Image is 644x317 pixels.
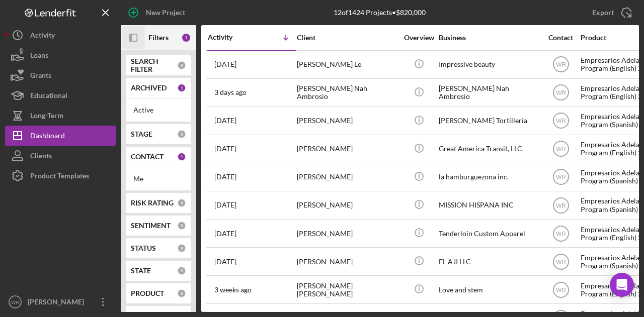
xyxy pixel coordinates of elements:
b: STATE [131,267,151,275]
div: Impressive beauty [439,51,539,78]
button: WR[PERSON_NAME] [5,292,116,312]
div: Tenderloin Custom Apparel [439,220,539,247]
div: 0 [177,198,186,207]
div: New Project [146,3,185,23]
div: Clients [30,146,52,168]
text: WR [11,299,19,305]
button: Clients [5,146,116,166]
div: [PERSON_NAME] [PERSON_NAME] [297,276,397,303]
text: WR [556,61,566,68]
time: 2025-08-14 11:32 [214,145,236,153]
div: [PERSON_NAME] [297,108,397,134]
b: SEARCH FILTER [131,57,177,73]
div: Grants [30,65,51,88]
text: WR [556,286,566,293]
div: [PERSON_NAME] [297,164,397,190]
b: Filters [148,34,169,42]
button: New Project [121,3,195,23]
text: WR [556,89,566,96]
div: Me [133,175,184,183]
button: Dashboard [5,126,116,146]
div: Loans [30,45,48,68]
text: WR [556,202,566,209]
div: [PERSON_NAME] Tortillería [439,108,539,134]
time: 2025-08-06 21:59 [214,286,252,294]
button: Educational [5,85,116,105]
div: [PERSON_NAME] [25,292,91,314]
time: 2025-08-12 13:15 [214,230,236,238]
div: 0 [177,289,186,298]
b: SENTIMENT [131,222,171,230]
div: la hamburguezona inc. [439,164,539,190]
time: 2025-08-20 04:41 [214,117,236,125]
div: [PERSON_NAME] [297,220,397,247]
div: Contact [542,34,580,42]
time: 2025-08-13 19:21 [214,173,236,181]
div: 0 [177,61,186,70]
time: 2025-08-12 19:41 [214,201,236,209]
div: 0 [177,244,186,253]
div: Dashboard [30,126,65,148]
div: Export [592,3,614,23]
div: Active [133,106,184,114]
div: EL AJI LLC [439,248,539,275]
text: WR [556,174,566,181]
div: Activity [30,25,55,48]
div: 0 [177,130,186,139]
div: Client [297,34,397,42]
b: STATUS [131,244,156,252]
button: Long-Term [5,105,116,126]
button: Activity [5,25,116,45]
div: Educational [30,85,67,108]
div: [PERSON_NAME] Nah Ambrosio [297,79,397,106]
button: Product Templates [5,166,116,186]
time: 2025-08-25 07:00 [214,60,236,68]
div: Business [439,34,539,42]
div: [PERSON_NAME] Nah Ambrosio [439,79,539,106]
b: STAGE [131,130,152,138]
div: 2 [181,33,191,43]
div: 0 [177,266,186,275]
div: [PERSON_NAME] [297,192,397,219]
div: 1 [177,83,186,92]
time: 2025-08-11 23:35 [214,258,236,266]
text: WR [556,118,566,125]
time: 2025-08-24 06:24 [214,88,247,96]
button: Grants [5,65,116,85]
div: 1 [177,152,186,161]
div: 12 of 1424 Projects • $820,000 [334,9,426,17]
text: WR [556,258,566,265]
div: Great America Transit, LLC [439,136,539,162]
div: 0 [177,221,186,230]
b: RISK RATING [131,199,174,207]
button: Loans [5,45,116,65]
div: [PERSON_NAME] [297,248,397,275]
button: Export [582,3,639,23]
b: PRODUCT [131,289,164,297]
div: Overview [400,34,438,42]
div: Product Templates [30,166,89,188]
text: WR [556,230,566,237]
div: Love and stem [439,276,539,303]
div: Activity [208,33,252,41]
b: ARCHIVED [131,84,167,92]
div: Long-Term [30,105,63,128]
text: WR [556,146,566,153]
div: [PERSON_NAME] [297,136,397,162]
b: CONTACT [131,153,164,161]
div: Open Intercom Messenger [610,273,634,297]
div: [PERSON_NAME] Le [297,51,397,78]
div: MISSION HISPANA INC [439,192,539,219]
